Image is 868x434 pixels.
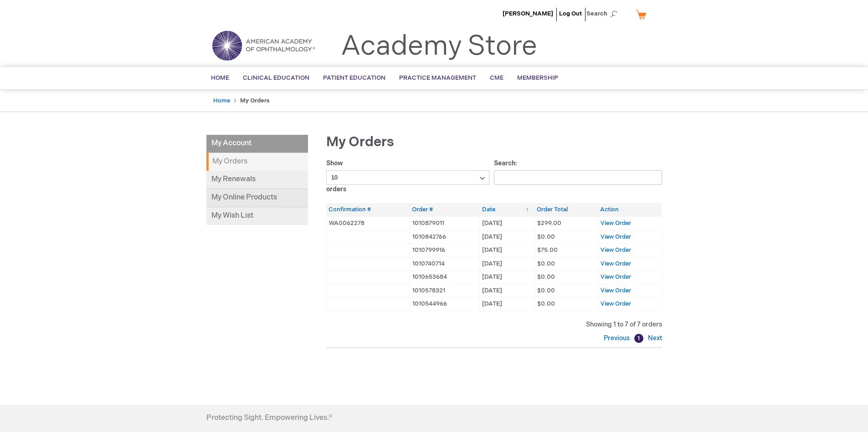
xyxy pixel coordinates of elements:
td: 1010653684 [410,271,480,284]
td: 1010740714 [410,257,480,271]
a: Academy Store [341,30,537,63]
label: Show orders [326,159,490,193]
td: [DATE] [480,230,534,244]
td: 1010544966 [410,297,480,311]
span: My Orders [326,134,394,150]
td: WA0062278 [326,216,410,230]
a: View Order [601,260,631,267]
th: Order Total: activate to sort column ascending [534,203,598,216]
h4: Protecting Sight. Empowering Lives.® [206,414,332,422]
span: $299.00 [537,220,561,227]
td: [DATE] [480,284,534,297]
input: Search: [494,170,662,185]
th: Action: activate to sort column ascending [598,203,662,216]
strong: My Orders [206,153,308,171]
td: 1010578321 [410,284,480,297]
td: [DATE] [480,216,534,230]
td: [DATE] [480,297,534,311]
td: 1010842766 [410,230,480,244]
span: $0.00 [537,233,555,240]
span: Search [586,5,621,23]
th: Date: activate to sort column ascending [480,203,534,216]
select: Showorders [326,170,490,185]
a: Previous [604,334,632,342]
a: Next [646,334,662,342]
span: $0.00 [537,300,555,307]
a: My Online Products [206,189,308,207]
td: [DATE] [480,244,534,257]
a: Home [213,97,230,104]
a: View Order [601,246,631,254]
a: View Order [601,233,631,240]
label: Search: [494,159,662,181]
span: Patient Education [323,74,385,82]
a: Log Out [559,10,582,17]
td: [DATE] [480,271,534,284]
td: [DATE] [480,257,534,271]
span: $0.00 [537,287,555,294]
span: CME [490,74,503,82]
a: My Wish List [206,207,308,225]
a: View Order [601,287,631,294]
th: Order #: activate to sort column ascending [410,203,480,216]
span: Practice Management [399,74,476,82]
span: $75.00 [537,246,558,254]
td: 1010879011 [410,216,480,230]
a: View Order [601,300,631,307]
a: My Renewals [206,171,308,189]
a: [PERSON_NAME] [503,10,553,17]
span: $0.00 [537,260,555,267]
strong: My Orders [240,97,270,104]
span: Clinical Education [243,74,309,82]
span: Home [211,74,229,82]
span: $0.00 [537,273,555,281]
div: Showing 1 to 7 of 7 orders [326,320,662,329]
td: 1010799916 [410,244,480,257]
th: Confirmation #: activate to sort column ascending [326,203,410,216]
a: View Order [601,220,631,227]
a: View Order [601,273,631,281]
a: 1 [634,334,643,343]
span: Membership [517,74,558,82]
